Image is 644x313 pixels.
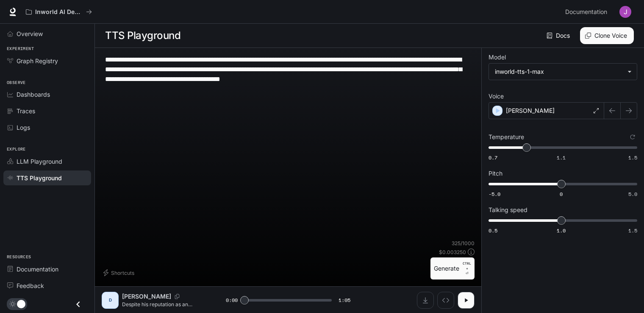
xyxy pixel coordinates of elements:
[565,7,607,17] span: Documentation
[452,240,475,247] p: 325 / 1000
[17,123,30,132] span: Logs
[22,3,96,20] button: All workspaces
[17,265,58,274] span: Documentation
[417,292,434,309] button: Download audio
[489,207,527,213] p: Talking speed
[557,227,566,234] span: 1.0
[3,120,91,135] a: Logs
[103,293,117,307] div: D
[17,299,25,308] span: Dark mode toggle
[489,64,637,80] div: inworld-tts-1-max
[17,173,62,182] span: TTS Playground
[17,56,58,65] span: Graph Registry
[35,8,83,16] p: Inworld AI Demos
[545,27,573,44] a: Docs
[3,103,91,118] a: Traces
[105,27,180,44] h1: TTS Playground
[17,157,62,166] span: LLM Playground
[3,154,91,169] a: LLM Playground
[102,266,138,279] button: Shortcuts
[3,53,91,68] a: Graph Registry
[617,3,634,20] button: User avatar
[3,87,91,102] a: Dashboards
[439,249,466,256] p: $ 0.003250
[17,29,43,38] span: Overview
[17,90,50,99] span: Dashboards
[628,190,637,198] span: 5.0
[437,292,454,309] button: Inspect
[489,93,504,99] p: Voice
[506,106,555,115] p: [PERSON_NAME]
[3,170,91,185] a: TTS Playground
[339,296,350,305] span: 1:05
[562,3,613,20] a: Documentation
[628,154,637,161] span: 1.5
[489,170,502,176] p: Pitch
[489,54,506,60] p: Model
[3,262,91,277] a: Documentation
[17,281,44,290] span: Feedback
[619,6,631,18] img: User avatar
[489,190,500,198] span: -5.0
[122,301,205,308] p: Despite his reputation as an exemplary Marine, [PERSON_NAME] continued to [PERSON_NAME]. In [DATE...
[69,296,88,313] button: Close drawer
[3,26,91,41] a: Overview
[122,292,171,301] p: [PERSON_NAME]
[463,261,471,276] p: ⏎
[580,27,634,44] button: Clone Voice
[17,106,35,115] span: Traces
[463,261,471,271] p: CTRL +
[560,190,563,198] span: 0
[495,67,623,76] div: inworld-tts-1-max
[557,154,566,161] span: 1.1
[489,227,497,234] span: 0.5
[489,134,524,140] p: Temperature
[3,278,91,293] a: Feedback
[628,132,637,142] button: Reset to default
[226,296,238,305] span: 0:00
[430,257,475,279] button: GenerateCTRL +⏎
[489,154,497,161] span: 0.7
[628,227,637,234] span: 1.5
[171,294,183,299] button: Copy Voice ID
